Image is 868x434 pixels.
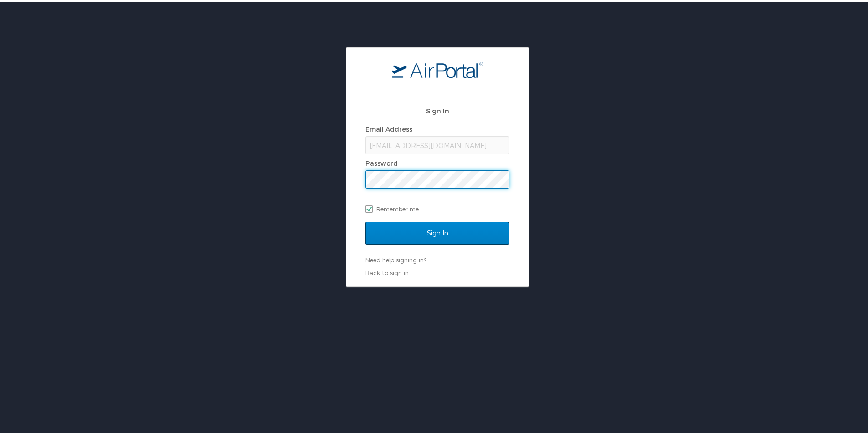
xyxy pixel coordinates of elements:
label: Remember me [365,200,509,214]
a: Need help signing in? [365,255,426,262]
img: logo [392,60,483,76]
label: Password [365,158,398,165]
input: Sign In [365,220,509,243]
h2: Sign In [365,104,509,114]
a: Back to sign in [365,267,409,275]
label: Email Address [365,123,412,131]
